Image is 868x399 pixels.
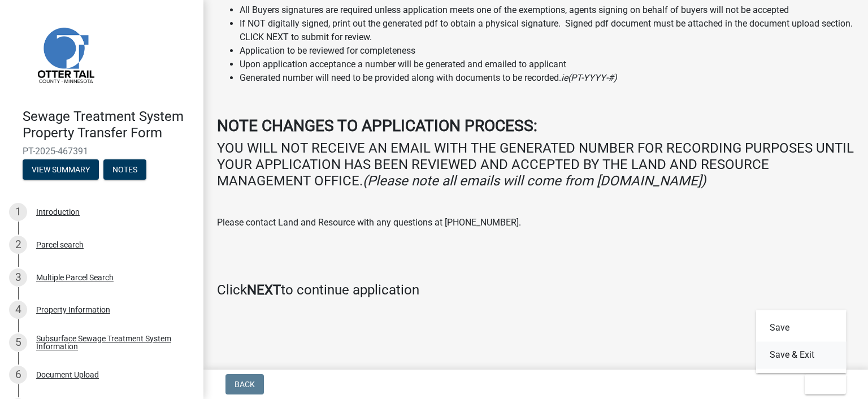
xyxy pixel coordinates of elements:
[103,166,146,175] wm-modal-confirm: Notes
[23,109,194,141] h4: Sewage Treatment System Property Transfer Form
[240,3,854,17] li: All Buyers signatures are required unless application meets one of the exemptions, agents signing...
[756,341,847,368] button: Save & Exit
[225,374,264,394] button: Back
[36,274,114,281] div: Multiple Parcel Search
[363,173,706,189] i: (Please note all emails will come from [DOMAIN_NAME])
[247,282,281,298] strong: NEXT
[23,159,99,180] button: View Summary
[9,333,27,352] div: 5
[756,310,847,373] div: Exit
[23,12,107,97] img: Otter Tail County, Minnesota
[9,236,27,254] div: 2
[240,58,854,71] li: Upon application acceptance a number will be generated and emailed to applicant
[9,301,27,319] div: 4
[756,314,847,341] button: Save
[103,159,146,180] button: Notes
[23,146,181,157] span: PT-2025-467391
[9,203,27,221] div: 1
[217,216,854,229] p: Please contact Land and Resource with any questions at [PHONE_NUMBER].
[240,44,854,58] li: Application to be reviewed for completeness
[36,306,110,314] div: Property Information
[36,371,99,379] div: Document Upload
[217,116,537,135] strong: NOTE CHANGES TO APPLICATION PROCESS:
[814,380,830,389] span: Exit
[9,268,27,287] div: 3
[36,335,185,350] div: Subsurface Sewage Treatment System Information
[561,72,617,83] i: ie(PT-YYYY-#)
[36,241,84,249] div: Parcel search
[240,71,854,85] li: Generated number will need to be provided along with documents to be recorded.
[23,166,99,175] wm-modal-confirm: Summary
[9,366,27,384] div: 6
[217,282,854,298] h4: Click to continue application
[36,208,80,216] div: Introduction
[235,380,255,389] span: Back
[240,17,854,44] li: If NOT digitally signed, print out the generated pdf to obtain a physical signature. Signed pdf d...
[805,374,846,394] button: Exit
[217,140,854,189] h4: YOU WILL NOT RECEIVE AN EMAIL WITH THE GENERATED NUMBER FOR RECORDING PURPOSES UNTIL YOUR APPLICA...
